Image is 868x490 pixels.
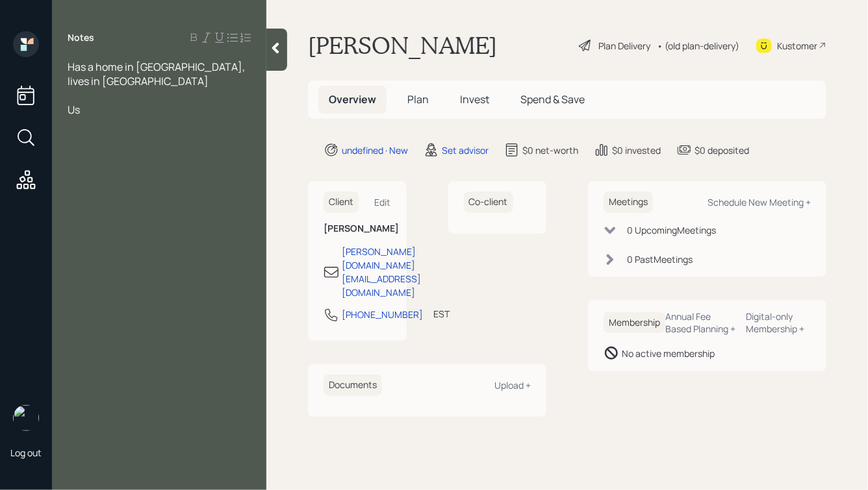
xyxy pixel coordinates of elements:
[622,347,715,360] div: No active membership
[13,405,39,431] img: hunter_neumayer.jpg
[324,374,382,396] h6: Documents
[708,196,811,208] div: Schedule New Meeting +
[342,245,421,299] div: [PERSON_NAME][DOMAIN_NAME][EMAIL_ADDRESS][DOMAIN_NAME]
[598,39,650,53] div: Plan Delivery
[342,143,408,157] div: undefined · New
[308,31,497,60] h1: [PERSON_NAME]
[68,31,94,44] label: Notes
[329,92,376,106] span: Overview
[604,191,653,213] h6: Meetings
[324,223,391,234] h6: [PERSON_NAME]
[10,447,42,459] div: Log out
[522,143,578,157] div: $0 net-worth
[612,143,661,157] div: $0 invested
[747,310,811,335] div: Digital-only Membership +
[665,310,736,335] div: Annual Fee Based Planning +
[324,191,359,213] h6: Client
[695,143,749,157] div: $0 deposited
[375,196,391,208] div: Edit
[407,92,429,106] span: Plan
[460,92,489,106] span: Invest
[442,143,489,157] div: Set advisor
[464,191,513,213] h6: Co-client
[657,39,739,53] div: • (old plan-delivery)
[433,307,450,321] div: EST
[627,252,693,266] div: 0 Past Meeting s
[604,312,665,334] h6: Membership
[494,379,531,391] div: Upload +
[342,308,423,321] div: [PHONE_NUMBER]
[520,92,585,106] span: Spend & Save
[777,39,817,53] div: Kustomer
[627,223,716,237] div: 0 Upcoming Meeting s
[68,60,247,88] span: Has a home in [GEOGRAPHIC_DATA], lives in [GEOGRAPHIC_DATA]
[68,103,80,117] span: Us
